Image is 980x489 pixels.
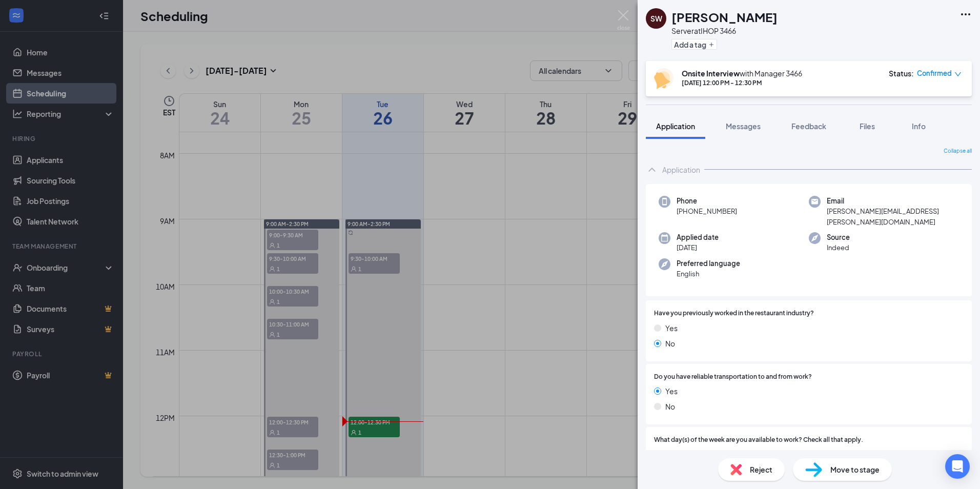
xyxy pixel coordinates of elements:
b: Onsite Interview [682,69,740,78]
button: PlusAdd a tag [671,39,717,50]
span: [DATE] [665,449,686,460]
span: Yes [665,322,678,334]
span: Messages [726,121,761,131]
span: Confirmed [917,68,952,78]
span: No [665,401,675,412]
span: Applied date [677,232,719,242]
span: Reject [750,464,772,475]
span: Email [827,196,959,206]
div: [DATE] 12:00 PM - 12:30 PM [682,78,802,87]
span: Preferred language [677,258,740,269]
span: [PERSON_NAME][EMAIL_ADDRESS][PERSON_NAME][DOMAIN_NAME] [827,206,959,227]
span: Source [827,232,850,242]
span: [PHONE_NUMBER] [677,206,737,216]
span: No [665,338,675,349]
span: Do you have reliable transportation to and from work? [654,372,812,382]
span: [DATE] [677,242,719,253]
svg: Plus [708,42,714,48]
span: Phone [677,196,737,206]
span: Have you previously worked in the restaurant industry? [654,309,814,318]
span: Info [912,121,926,131]
h1: [PERSON_NAME] [671,8,778,26]
span: English [677,269,740,279]
svg: Ellipses [959,8,972,21]
span: down [954,71,962,78]
span: Move to stage [830,464,880,475]
span: Collapse all [944,147,972,155]
span: What day(s) of the week are you available to work? Check all that apply. [654,435,863,445]
div: SW [650,13,662,24]
svg: ChevronUp [646,164,658,176]
div: Status : [889,68,914,78]
span: Indeed [827,242,850,253]
span: Application [656,121,695,131]
span: Files [860,121,875,131]
span: Feedback [791,121,826,131]
span: Yes [665,385,678,397]
div: Application [662,165,700,175]
div: Open Intercom Messenger [945,454,970,479]
div: with Manager 3466 [682,68,802,78]
div: Server at IHOP 3466 [671,26,778,36]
